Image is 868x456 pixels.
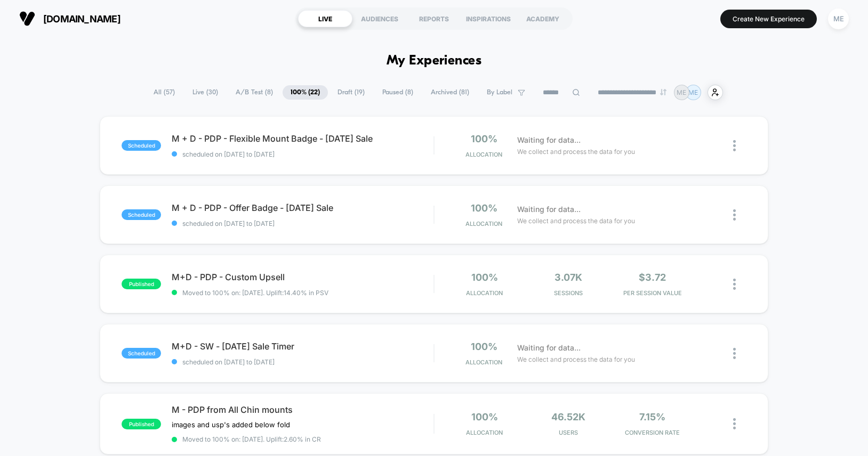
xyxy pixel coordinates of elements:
[733,209,736,221] img: close
[172,404,433,415] span: M - PDP from All Chin mounts
[122,209,161,220] span: scheduled
[465,151,502,158] span: Allocation
[329,85,373,100] span: Draft ( 19 )
[529,429,608,436] span: Users
[182,289,328,297] span: Moved to 100% on: [DATE] . Uplift: 14.40% in PSV
[172,219,433,227] span: scheduled on [DATE] to [DATE]
[517,216,635,226] span: We collect and process the data for you
[733,279,736,290] img: close
[465,220,502,227] span: Allocation
[387,53,482,69] h1: My Experiences
[639,411,665,422] span: 7.15%
[461,10,516,27] div: INSPIRATIONS
[423,85,477,100] span: Archived ( 81 )
[471,202,497,214] span: 100%
[19,11,35,27] img: Visually logo
[122,140,161,151] span: scheduled
[613,429,692,436] span: CONVERSION RATE
[122,279,161,289] span: published
[283,85,328,100] span: 100% ( 22 )
[517,342,581,354] span: Waiting for data...
[172,420,290,429] span: images and usp's added below fold
[733,348,736,359] img: close
[613,289,692,297] span: PER SESSION VALUE
[182,435,321,443] span: Moved to 100% on: [DATE] . Uplift: 2.60% in CR
[551,411,585,422] span: 46.52k
[733,418,736,429] img: close
[660,89,666,95] img: end
[516,10,570,27] div: ACADEMY
[43,13,120,25] span: [DOMAIN_NAME]
[517,134,581,146] span: Waiting for data...
[471,272,498,283] span: 100%
[466,289,503,297] span: Allocation
[172,358,433,366] span: scheduled on [DATE] to [DATE]
[228,85,281,100] span: A/B Test ( 8 )
[517,354,635,364] span: We collect and process the data for you
[122,348,161,359] span: scheduled
[828,9,849,29] div: ME
[407,10,461,27] div: REPORTS
[298,10,352,27] div: LIVE
[639,272,666,283] span: $3.72
[733,140,736,151] img: close
[517,146,635,157] span: We collect and process the data for you
[184,85,226,100] span: Live ( 30 )
[146,85,183,100] span: All ( 57 )
[825,8,852,30] button: ME
[122,419,161,429] span: published
[471,133,497,144] span: 100%
[374,85,421,100] span: Paused ( 8 )
[487,88,512,96] span: By Label
[465,359,502,366] span: Allocation
[352,10,407,27] div: AUDIENCES
[529,289,608,297] span: Sessions
[688,88,698,96] p: ME
[517,203,581,215] span: Waiting for data...
[172,202,433,213] span: M + D - PDP - Offer Badge - [DATE] Sale
[554,272,582,283] span: 3.07k
[16,10,124,27] button: [DOMAIN_NAME]
[471,411,498,422] span: 100%
[172,133,433,144] span: M + D - PDP - Flexible Mount Badge - [DATE] Sale
[677,88,686,96] p: ME
[172,150,433,158] span: scheduled on [DATE] to [DATE]
[172,272,433,282] span: M+D - PDP - Custom Upsell
[720,10,817,28] button: Create New Experience
[172,341,433,352] span: M+D - SW - [DATE] Sale Timer
[471,341,497,352] span: 100%
[466,429,503,436] span: Allocation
